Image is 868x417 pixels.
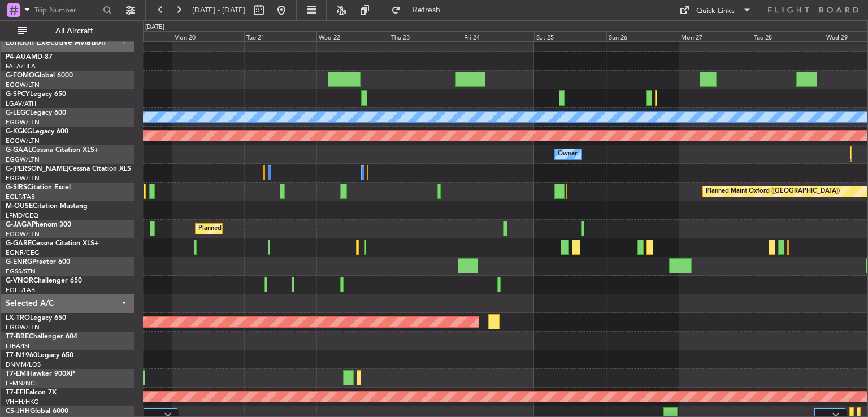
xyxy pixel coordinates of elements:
span: [DATE] - [DATE] [192,5,245,15]
a: P4-AUAMD-87 [6,54,53,60]
div: Tue 21 [244,31,316,41]
a: G-SIRSCitation Excel [6,184,71,191]
span: All Aircraft [29,27,119,35]
span: G-JAGA [6,221,32,228]
a: CS-JHHGlobal 6000 [6,408,68,415]
a: EGGW/LTN [6,230,40,238]
a: G-VNORChallenger 650 [6,277,82,284]
a: G-KGKGLegacy 600 [6,128,68,135]
div: Planned Maint Oxford ([GEOGRAPHIC_DATA]) [706,183,840,200]
span: G-GARE [6,240,32,247]
div: Owner [558,146,577,163]
span: T7-N1960 [6,352,37,359]
a: T7-EMIHawker 900XP [6,371,75,377]
a: G-GAALCessna Citation XLS+ [6,147,99,154]
span: G-SPCY [6,91,30,98]
button: Quick Links [674,1,757,19]
span: M-OUSE [6,203,33,210]
span: T7-EMI [6,371,28,377]
img: arrow-gray.svg [164,412,171,417]
a: LGAV/ATH [6,99,36,108]
a: EGGW/LTN [6,137,40,145]
span: LX-TRO [6,315,30,322]
div: Mon 27 [679,31,751,41]
a: LFMD/CEQ [6,211,38,220]
a: EGNR/CEG [6,249,40,257]
a: DNMM/LOS [6,360,41,369]
a: M-OUSECitation Mustang [6,203,88,210]
div: Mon 20 [172,31,244,41]
a: G-[PERSON_NAME]Cessna Citation XLS [6,166,131,172]
span: T7-FFI [6,389,25,396]
a: EGLF/FAB [6,193,35,201]
span: G-VNOR [6,277,33,284]
span: G-ENRG [6,259,32,266]
span: T7-BRE [6,333,29,340]
a: EGGW/LTN [6,323,40,332]
a: G-ENRGPraetor 600 [6,259,70,266]
div: Sat 25 [534,31,606,41]
input: Trip Number [34,2,99,19]
span: CS-JHH [6,408,30,415]
a: LTBA/ISL [6,342,31,350]
div: Sun 26 [606,31,679,41]
span: G-[PERSON_NAME] [6,166,68,172]
a: EGLF/FAB [6,286,35,294]
a: G-GARECessna Citation XLS+ [6,240,99,247]
a: EGGW/LTN [6,118,40,127]
a: EGSS/STN [6,267,36,276]
span: P4-AUA [6,54,31,60]
div: Wed 22 [316,31,389,41]
div: Tue 28 [752,31,824,41]
div: Thu 23 [389,31,461,41]
a: G-JAGAPhenom 300 [6,221,71,228]
div: Planned Maint [GEOGRAPHIC_DATA] ([GEOGRAPHIC_DATA]) [198,220,376,237]
a: T7-N1960Legacy 650 [6,352,73,359]
div: Quick Links [696,6,735,17]
a: FALA/HLA [6,62,36,71]
span: Refresh [403,6,450,14]
a: EGGW/LTN [6,174,40,183]
a: G-LEGCLegacy 600 [6,110,66,116]
span: G-SIRS [6,184,27,191]
a: LX-TROLegacy 650 [6,315,66,322]
a: LFMN/NCE [6,379,39,388]
img: arrow-gray.svg [832,412,839,417]
a: T7-BREChallenger 604 [6,333,77,340]
span: G-LEGC [6,110,30,116]
div: Fri 24 [462,31,534,41]
a: EGGW/LTN [6,155,40,164]
a: G-FOMOGlobal 6000 [6,72,73,79]
span: G-KGKG [6,128,32,135]
span: G-FOMO [6,72,34,79]
a: G-SPCYLegacy 650 [6,91,66,98]
a: EGGW/LTN [6,81,40,89]
a: T7-FFIFalcon 7X [6,389,57,396]
div: [DATE] [145,23,164,32]
button: All Aircraft [12,22,123,40]
a: VHHH/HKG [6,398,39,406]
span: G-GAAL [6,147,32,154]
button: Refresh [386,1,454,19]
